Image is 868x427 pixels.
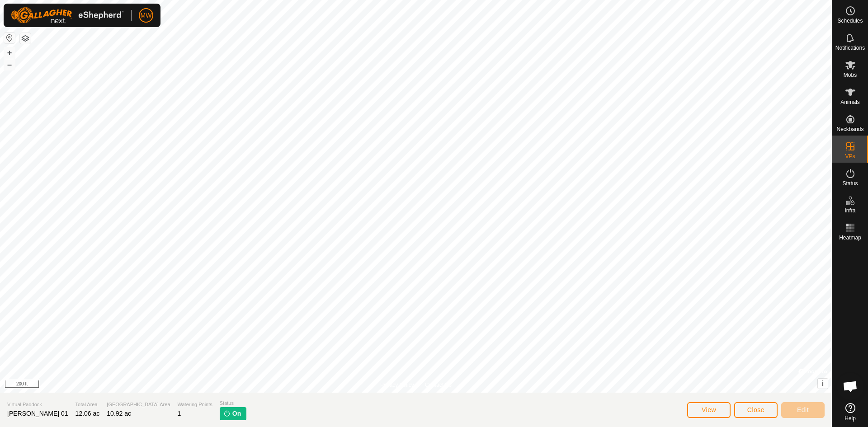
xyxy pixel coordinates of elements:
span: 10.92 ac [107,410,131,417]
a: Contact Us [425,381,452,389]
span: Total Area [75,401,100,408]
span: Neckbands [836,127,863,132]
button: – [4,59,15,70]
span: Help [844,416,856,421]
img: turn-on [223,410,231,417]
span: On [232,409,241,418]
button: Edit [781,402,825,418]
span: Schedules [837,18,863,23]
button: Reset Map [4,33,15,43]
span: Edit [797,406,809,413]
button: i [818,379,828,389]
a: Help [832,399,868,425]
span: Notifications [835,45,865,51]
span: MW [141,11,152,20]
span: Status [220,399,246,407]
a: Privacy Policy [380,381,414,389]
span: Watering Points [178,401,212,408]
span: Status [842,181,858,186]
button: Map Layers [20,33,31,44]
span: VPs [845,154,855,159]
img: Gallagher Logo [11,7,124,23]
span: Virtual Paddock [7,401,68,408]
span: Close [747,406,764,413]
button: View [687,402,731,418]
span: 12.06 ac [75,410,100,417]
span: i [822,380,824,387]
button: Close [734,402,778,418]
div: Open chat [837,373,864,400]
span: Heatmap [839,235,861,240]
button: + [4,47,15,58]
span: Mobs [844,72,857,78]
span: 1 [178,410,181,417]
span: [GEOGRAPHIC_DATA] Area [107,401,170,408]
span: View [702,406,716,413]
span: Infra [844,208,855,213]
span: [PERSON_NAME] 01 [7,410,68,417]
span: Animals [840,99,860,105]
